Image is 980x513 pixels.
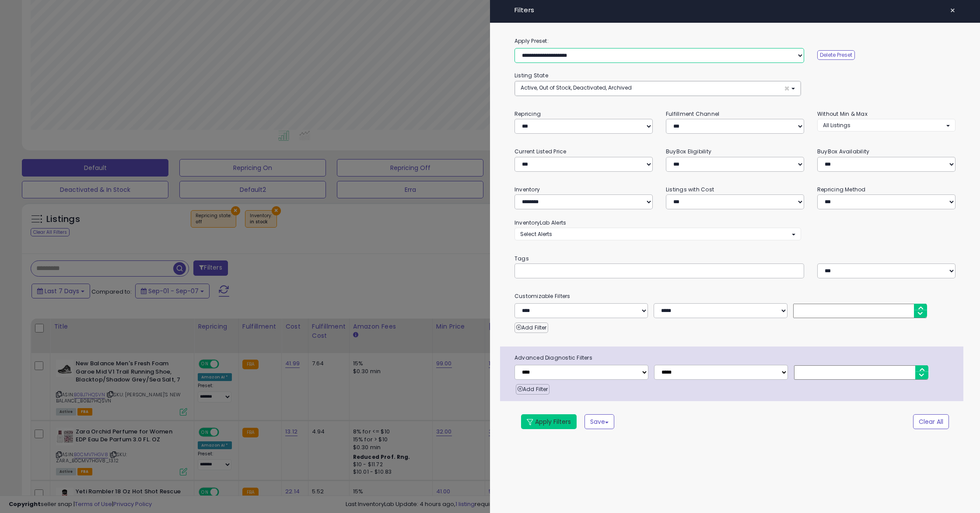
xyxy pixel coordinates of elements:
span: Select Alerts [520,230,552,238]
small: Listing State [514,72,548,79]
small: BuyBox Eligibility [666,148,711,155]
button: Active, Out of Stock, Deactivated, Archived × [515,81,801,96]
span: All Listings [823,121,850,129]
small: Repricing Method [817,186,866,193]
span: Active, Out of Stock, Deactivated, Archived [521,84,632,91]
small: Inventory [514,186,540,193]
button: Clear All [913,414,949,429]
button: Delete Preset [817,50,855,60]
button: Select Alerts [514,228,801,240]
small: Repricing [514,110,541,118]
button: Save [584,414,614,429]
label: Apply Preset: [508,36,962,46]
button: × [946,4,959,17]
small: Listings with Cost [666,186,714,193]
small: InventoryLab Alerts [514,219,566,226]
button: Add Filter [514,322,548,333]
button: Add Filter [516,384,549,395]
small: Tags [508,254,962,263]
small: Current Listed Price [514,148,566,155]
button: Apply Filters [521,414,577,429]
small: Fulfillment Channel [666,110,719,118]
span: × [950,4,955,17]
small: BuyBox Availability [817,148,869,155]
small: Customizable Filters [508,291,962,301]
small: Without Min & Max [817,110,868,118]
span: × [784,84,790,93]
h4: Filters [514,7,955,14]
button: All Listings [817,119,955,132]
span: Advanced Diagnostic Filters [508,353,963,363]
